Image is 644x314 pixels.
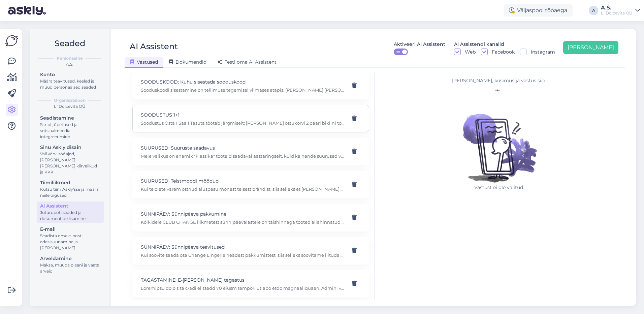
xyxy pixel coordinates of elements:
[394,49,402,55] span: ON
[169,59,206,65] span: Dokumendid
[132,171,369,198] div: SUURUSED: Teistmoodi mõõdudKui te olete varem ostnud aluspesu mõnest teisest brändist, siis selle...
[37,70,104,91] a: KontoMäära teavitused, keeled ja muud personaalsed seaded
[132,204,369,231] div: SÜNNIPÄEV: Sünnipäeva pakkumineKõikidele CLUB CHANGE liikmetest sünnipäevalastele on täishinnaga ...
[380,77,617,84] div: [PERSON_NAME], küsimus ja vastus siia
[141,87,345,93] p: Sooduskoodi sisestamine on tellimuse tegemisel viimases etapis. [PERSON_NAME] [PERSON_NAME] tarne...
[141,153,345,159] p: Meie valikus on enamik "klassika" tooteid saadaval aastaringselt, kuid ka nende suurused võivad a...
[394,41,445,48] div: Aktiveeri AI Assistent
[40,262,101,274] div: Maksa, muuda plaani ja vaata arveid
[37,254,104,275] a: ArveldamineMaksa, muuda plaani ja vaata arveid
[141,285,345,291] p: Loremipsu dolo sita c-adi elitsedd 70 eiusm tempori utlabo etdo magnaaliquaen. Admini veniam quis...
[36,61,104,67] div: A.S.
[601,10,633,16] div: L´Dolcevita OÜ
[217,59,277,65] span: Testi oma AI Assistent
[141,186,345,192] p: Kui te olete varem ostnud aluspesu mõnest teisest brändist, siis selleks et [PERSON_NAME] Change ...
[40,210,101,222] div: Juturoboti seaded ja dokumentide lisamine
[141,276,345,284] p: TAGASTAMINE: E-[PERSON_NAME] tagastus
[141,219,345,225] p: Kõikidele CLUB CHANGE liikmetest sünnipäevalastele on täishinnaga tooted allahinnatud -20%. Pakku...
[40,226,101,233] div: E-mail
[5,34,18,47] img: Askly Logo
[40,115,101,122] div: Seadistamine
[141,78,345,86] p: SOODUSKOOD: Kuhu sisestada sooduskood
[40,255,101,262] div: Arveldamine
[36,103,104,109] div: L´Dolcevita OÜ
[37,143,104,176] a: Sinu Askly disainVali värv, tööajad, [PERSON_NAME], [PERSON_NAME] kiirvalikud ja KKK
[40,151,101,175] div: Vali värv, tööajad, [PERSON_NAME], [PERSON_NAME] kiirvalikud ja KKK
[141,120,345,126] p: Soodustus Osta 1 Saa 1 Tasuta töötab järgmiselt: [PERSON_NAME] ostukorvi 2 paari bikiini toppe - ...
[132,105,369,132] div: SOODUSTUS 1+1Soodustus Osta 1 Saa 1 Tasuta töötab järgmiselt: [PERSON_NAME] ostukorvi 2 paari bik...
[563,41,618,54] button: [PERSON_NAME]
[454,41,504,48] div: AI Assistendi kanalid
[132,138,369,165] div: SUURUSED: Suuruste saadavusMeie valikus on enamik "klassika" tooteid saadaval aastaringselt, kuid...
[37,225,104,252] a: E-mailSeadista oma e-posti edasisuunamine ja [PERSON_NAME]
[141,210,345,218] p: SÜNNIPÄEV: Sünnipäeva pakkumine
[141,111,345,119] p: SOODUSTUS 1+1
[40,186,101,198] div: Kutsu tiim Askly'sse ja määra neile õigused
[601,5,640,16] a: A.S.L´Dolcevita OÜ
[37,178,104,199] a: TiimiliikmedKutsu tiim Askly'sse ja määra neile õigused
[141,144,345,152] p: SUURUSED: Suuruste saadavus
[130,59,158,65] span: Vastused
[36,37,104,50] h2: Seaded
[141,243,345,251] p: SÜNNIPÄEV: Sünnipäeva teavitused
[40,71,101,78] div: Konto
[40,78,101,90] div: Määra teavitused, keeled ja muud personaalsed seaded
[132,270,369,297] div: TAGASTAMINE: E-[PERSON_NAME] tagastusLoremipsu dolo sita c-adi elitsedd 70 eiusm tempori utlabo e...
[40,144,101,151] div: Sinu Askly disain
[455,96,543,184] img: No qna
[141,177,345,185] p: SUURUSED: Teistmoodi mõõdud
[141,252,345,258] p: Kui soovite saada osa Change Lingerie headest pakkumistest, siis selleks soovitame liituda CLUB C...
[40,202,101,210] div: AI Assistent
[37,201,104,223] a: AI AssistentJuturoboti seaded ja dokumentide lisamine
[601,5,633,10] div: A.S.
[54,97,86,103] b: Organisatsioon
[488,49,515,55] label: Facebook
[40,233,101,251] div: Seadista oma e-posti edasisuunamine ja [PERSON_NAME]
[461,49,476,55] label: Web
[130,40,178,55] div: AI Assistent
[132,237,369,264] div: SÜNNIPÄEV: Sünnipäeva teavitusedKui soovite saada osa Change Lingerie headest pakkumistest, siis ...
[132,72,369,99] div: SOODUSKOOD: Kuhu sisestada sooduskoodSooduskoodi sisestamine on tellimuse tegemisel viimases etap...
[455,184,543,191] p: Vastust ei ole valitud
[504,4,573,17] div: Väljaspool tööaega
[589,6,598,15] div: A
[40,122,101,140] div: Script, õpetused ja sotsiaalmeedia integreerimine
[57,55,83,61] b: Personaalne
[527,49,555,55] label: Instagram
[37,114,104,141] a: SeadistamineScript, õpetused ja sotsiaalmeedia integreerimine
[40,179,101,186] div: Tiimiliikmed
